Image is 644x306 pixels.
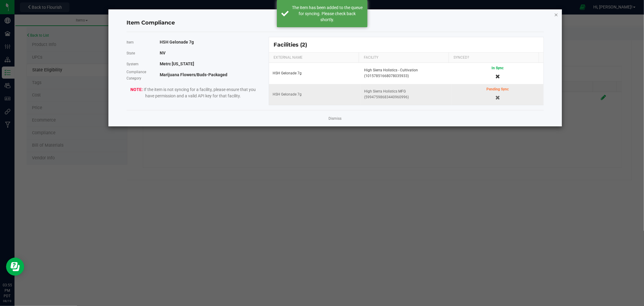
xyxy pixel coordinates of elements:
[292,5,363,23] div: The item has been added to the queue for syncing. Please check back shortly.
[273,70,357,76] div: HSH Gelonade 7g
[160,50,165,55] b: NV
[554,11,558,18] button: Close modal
[492,71,504,81] app-cancel-button: Delete Mapping Record
[160,61,194,66] b: Metrc [US_STATE]
[6,258,24,276] iframe: Resource center
[492,92,504,103] app-cancel-button: Delete Mapping Record
[492,66,504,70] span: In Sync
[127,19,544,27] h4: Item Compliance
[492,71,504,81] button: Cancel button
[329,116,342,121] a: Dismiss
[127,80,260,99] span: If the item is not syncing for a facility, please ensure that you have permission and a valid API...
[273,92,357,97] div: HSH Gelonade 7g
[160,72,227,77] b: Marijuana Flowers/Buds-Packaged
[160,40,194,44] b: HSH Gelonade 7g
[127,62,139,66] span: System
[492,92,504,103] button: Cancel button
[127,70,146,80] span: Compliance Category
[364,67,448,79] div: High Sierra Holistics - Cultivation (10157851668078035933)
[486,87,509,91] span: Pending Sync
[269,53,359,63] th: EXTERNAL NAME
[364,89,448,100] div: High Sierra Holistics MFG (59947598683440960996)
[359,53,449,63] th: FACILITY
[449,53,539,63] th: SYNCED?
[127,51,135,55] span: State
[274,41,312,48] div: Facilities (2)
[127,40,134,44] span: Item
